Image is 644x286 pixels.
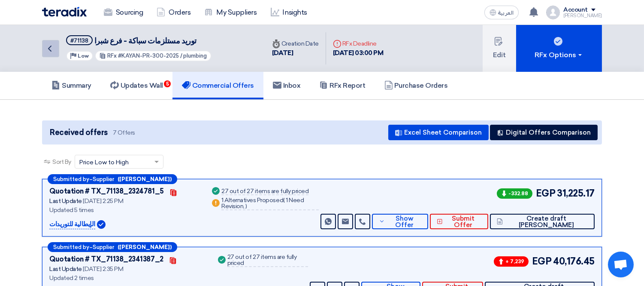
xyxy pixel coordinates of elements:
a: Sourcing [97,3,150,22]
h5: Commercial Offers [182,81,254,90]
span: Submitted by [53,244,89,250]
img: profile_test.png [546,6,560,19]
span: #KAYAN-PR-300-2025 / plumbing [118,52,207,59]
span: Submitted by [53,176,89,182]
h5: Inbox [273,81,301,90]
div: RFx Deadline [333,39,384,48]
a: Updates Wall5 [101,72,172,99]
img: Verified Account [97,220,106,229]
button: RFx Options [516,25,602,72]
button: العربية [484,6,519,19]
div: – [48,174,177,184]
span: 1 Need Revision, [221,197,304,210]
a: Orders [150,3,197,22]
h5: RFx Report [319,81,365,90]
div: 1 Alternatives Proposed [221,197,318,210]
span: Show Offer [387,215,421,228]
div: Creation Date [272,39,319,48]
span: EGP [536,186,556,200]
div: RFx Options [535,50,584,60]
span: Last Update [49,197,82,205]
div: [DATE] 03:00 PM [333,48,384,58]
div: [PERSON_NAME] [563,13,602,18]
div: Account [563,6,588,14]
div: Updated 2 times [49,274,206,283]
a: Insights [264,3,314,22]
span: Create draft [PERSON_NAME] [505,215,588,228]
div: – [48,242,177,252]
div: Quotation # TX_71138_2341387_2 [49,254,163,264]
a: Commercial Offers [172,72,263,99]
p: الإيطالية للتوريدات [49,219,95,230]
span: 5 [164,80,171,87]
div: #71138 [70,38,88,43]
span: -332.88 [497,188,532,199]
span: Supplier [93,244,114,250]
h5: Purchase Orders [384,81,448,90]
span: 40,176.45 [553,254,595,268]
h5: Summary [51,81,91,90]
div: 27 out of 27 items are fully priced [221,188,308,195]
span: ( [283,197,285,204]
img: Teradix logo [42,7,87,17]
span: EGP [532,254,552,268]
b: ([PERSON_NAME]) [118,244,172,250]
a: Open chat [608,252,634,277]
span: 7 Offers [113,129,135,137]
button: Digital Offers Comparison [490,125,598,140]
span: RFx [107,52,117,59]
span: Low [78,53,89,59]
span: ) [245,203,247,210]
a: Inbox [263,72,310,99]
a: Purchase Orders [375,72,457,99]
div: [DATE] [272,48,319,58]
h5: توريد مستلزمات سباكة - فرع شبرا [66,35,212,46]
button: Edit [483,25,516,72]
span: Supplier [93,176,114,182]
span: توريد مستلزمات سباكة - فرع شبرا [94,36,197,46]
span: [DATE] 2:25 PM [83,197,123,205]
b: ([PERSON_NAME]) [118,176,172,182]
a: RFx Report [310,72,375,99]
span: + 7,239 [494,256,529,267]
h5: Updates Wall [110,81,163,90]
div: Quotation # TX_71138_2324781_5 [49,186,164,197]
span: [DATE] 2:35 PM [83,265,123,273]
button: Submit Offer [430,214,488,229]
button: Excel Sheet Comparison [388,125,489,140]
div: 27 out of 27 items are fully priced [227,254,308,267]
span: Sort By [52,157,71,166]
span: Received offers [50,127,108,138]
span: Last Update [49,265,82,273]
span: Submit Offer [445,215,481,228]
a: Summary [42,72,101,99]
span: العربية [498,10,514,16]
div: Updated 5 times [49,206,200,215]
span: Price Low to High [79,158,129,167]
button: Create draft [PERSON_NAME] [490,214,595,229]
button: Show Offer [372,214,429,229]
span: 31,225.17 [557,186,595,200]
a: My Suppliers [197,3,263,22]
